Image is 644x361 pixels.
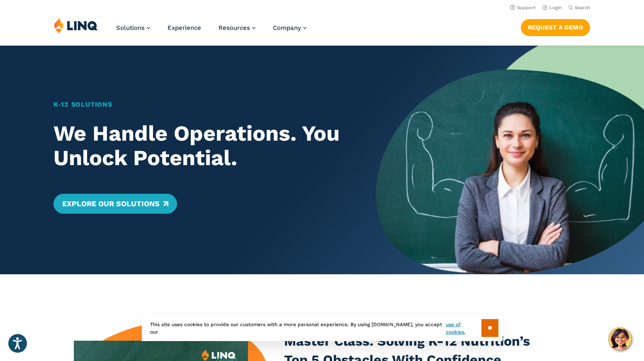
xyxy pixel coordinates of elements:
span: Search [575,5,590,10]
h1: K‑12 Solutions [53,100,349,110]
a: use of cookies. [446,321,481,336]
a: Support [510,5,536,10]
a: Login [542,5,562,10]
a: Experience [168,24,201,32]
span: Company [273,24,301,32]
a: Request a Demo [521,19,590,36]
a: Solutions [116,24,150,32]
button: Open Search Bar [569,5,590,11]
span: Solutions [116,24,145,32]
a: Explore Our Solutions [53,194,177,214]
span: Resources [219,24,250,32]
a: Company [273,24,306,32]
button: Hello, have a question? Let’s chat. [608,327,632,351]
img: Home Banner [376,46,644,274]
a: Resources [219,24,255,32]
nav: Button Navigation [521,17,590,36]
img: LINQ | K‑12 Software [54,17,98,33]
nav: Primary Navigation [116,17,306,45]
div: This site uses cookies to provide our customers with a more personal experience. By using [DOMAIN... [142,315,503,341]
h2: We Handle Operations. You Unlock Potential. [53,121,349,171]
